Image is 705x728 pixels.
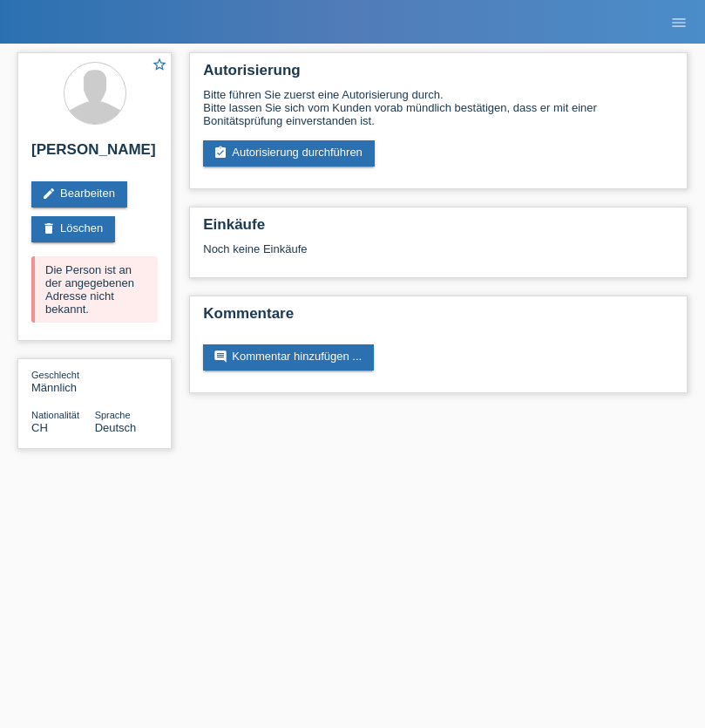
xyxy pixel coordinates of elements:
[42,221,56,235] i: delete
[31,141,158,167] h2: [PERSON_NAME]
[661,17,696,27] a: menu
[203,242,674,269] div: Noch keine Einkäufe
[95,421,137,434] span: Deutsch
[203,216,674,242] h2: Einkäufe
[95,410,131,420] span: Sprache
[152,57,167,72] i: star_border
[31,216,115,242] a: deleteLöschen
[31,410,79,420] span: Nationalität
[42,187,56,201] i: edit
[31,370,79,380] span: Geschlecht
[203,140,375,167] a: assignment_turned_inAutorisierung durchführen
[203,62,674,88] h2: Autorisierung
[152,57,167,75] a: star_border
[31,368,95,394] div: Männlich
[31,181,127,208] a: editBearbeiten
[203,88,674,127] div: Bitte führen Sie zuerst eine Autorisierung durch. Bitte lassen Sie sich vom Kunden vorab mündlich...
[214,146,227,160] i: assignment_turned_in
[203,344,374,371] a: commentKommentar hinzufügen ...
[203,305,674,331] h2: Kommentare
[214,350,227,364] i: comment
[31,421,48,434] span: Schweiz
[670,14,688,31] i: menu
[31,256,158,323] div: Die Person ist an der angegebenen Adresse nicht bekannt.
